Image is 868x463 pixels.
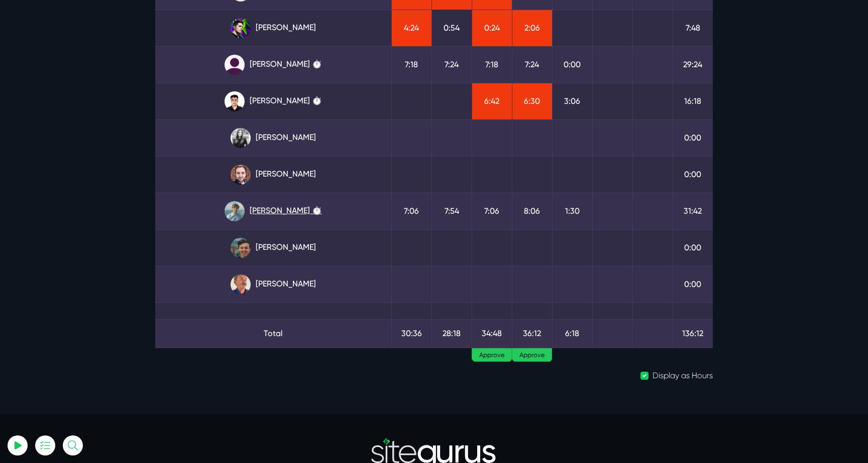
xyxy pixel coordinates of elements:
td: 0:00 [673,156,713,193]
button: Log In [33,177,143,198]
input: Email [33,118,143,140]
img: rgqpcqpgtbr9fmz9rxmm.jpg [231,128,251,148]
td: 0:00 [673,229,713,266]
a: [PERSON_NAME] [163,165,383,185]
td: 0:54 [431,10,472,46]
a: [PERSON_NAME] ⏱️ [163,201,383,221]
td: 3:06 [552,83,592,119]
td: 36:12 [512,319,552,348]
a: [PERSON_NAME] [163,238,383,258]
td: 7:54 [431,193,472,229]
img: tkl4csrki1nqjgf0pb1z.png [225,201,245,221]
td: 6:42 [472,83,512,119]
a: [PERSON_NAME] ⏱️ [163,91,383,111]
img: xv1kmavyemxtguplm5ir.png [225,91,245,111]
img: tfogtqcjwjterk6idyiu.jpg [231,165,251,185]
td: 7:06 [391,193,431,229]
td: 7:06 [472,193,512,229]
td: 0:00 [552,46,592,83]
a: Approve [472,348,512,362]
td: 0:00 [673,266,713,302]
td: 16:18 [673,83,713,119]
a: [PERSON_NAME] ⏱️ [163,55,383,75]
td: 136:12 [673,319,713,348]
td: 0:24 [472,10,512,46]
img: default_qrqg0b.png [225,55,245,75]
td: 28:18 [431,319,472,348]
a: Approve [512,348,552,362]
td: 30:36 [391,319,431,348]
td: 31:42 [673,193,713,229]
td: 6:30 [512,83,552,119]
td: 7:48 [673,10,713,46]
td: 6:18 [552,319,592,348]
td: 7:18 [472,46,512,83]
a: [PERSON_NAME] [163,128,383,148]
td: 34:48 [472,319,512,348]
td: 8:06 [512,193,552,229]
td: 7:18 [391,46,431,83]
td: Total [155,319,391,348]
td: 0:00 [673,119,713,156]
td: 2:06 [512,10,552,46]
a: [PERSON_NAME] [163,274,383,294]
a: [PERSON_NAME] [163,18,383,38]
label: Display as Hours [653,370,713,382]
td: 4:24 [391,10,431,46]
img: rxuxidhawjjb44sgel4e.png [231,18,251,38]
td: 7:24 [512,46,552,83]
td: 7:24 [431,46,472,83]
td: 1:30 [552,193,592,229]
img: canx5m3pdzrsbjzqsess.jpg [231,274,251,294]
img: esb8jb8dmrsykbqurfoz.jpg [231,238,251,258]
td: 29:24 [673,46,713,83]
